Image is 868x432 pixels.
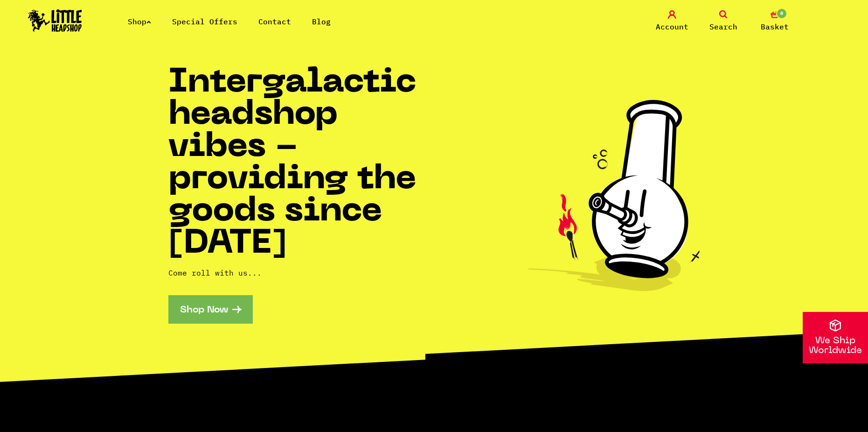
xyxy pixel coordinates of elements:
[128,17,151,26] a: Shop
[28,9,82,32] img: Little Head Shop Logo
[656,21,688,32] span: Account
[776,8,787,19] span: 0
[700,10,747,32] a: Search
[168,295,253,324] a: Shop Now
[312,17,331,26] a: Blog
[761,21,789,32] span: Basket
[803,336,868,356] p: We Ship Worldwide
[168,67,434,261] h1: Intergalactic headshop vibes - providing the goods since [DATE]
[709,21,737,32] span: Search
[751,10,798,32] a: 0 Basket
[258,17,291,26] a: Contact
[172,17,237,26] a: Special Offers
[168,267,434,278] p: Come roll with us...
